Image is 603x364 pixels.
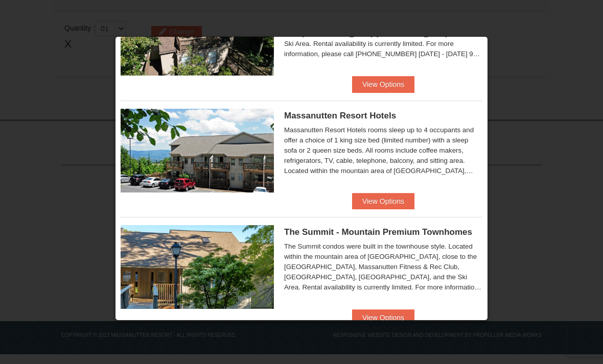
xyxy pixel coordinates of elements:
[121,109,274,192] img: 19219026-1-e3b4ac8e.jpg
[352,193,414,209] button: View Options
[121,225,274,309] img: 19219034-1-0eee7e00.jpg
[284,111,396,120] span: Massanutten Resort Hotels
[284,227,472,237] span: The Summit - Mountain Premium Townhomes
[284,125,482,176] div: Massanutten Resort Hotels rooms sleep up to 4 occupants and offer a choice of 1 king size bed (li...
[284,241,482,293] div: The Summit condos were built in the townhouse style. Located within the mountain area of [GEOGRAP...
[352,309,414,326] button: View Options
[352,76,414,92] button: View Options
